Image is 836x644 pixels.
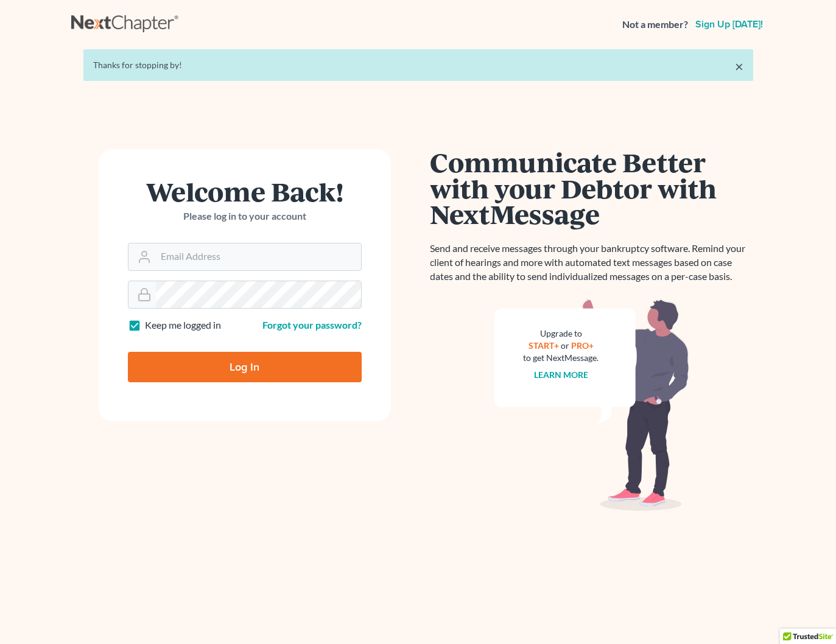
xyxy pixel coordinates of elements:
label: Keep me logged in [145,318,221,332]
input: Email Address [156,243,361,270]
div: Upgrade to [524,327,599,340]
a: START+ [529,340,559,351]
input: Log In [128,352,362,382]
a: Learn more [534,369,588,380]
a: Forgot your password? [262,319,362,331]
div: Thanks for stopping by! [93,59,743,71]
a: × [735,59,743,74]
strong: Not a member? [622,18,688,32]
p: Please log in to your account [128,209,362,223]
div: to get NextMessage. [524,352,599,364]
a: PRO+ [571,340,594,351]
img: nextmessage_bg-59042aed3d76b12b5cd301f8e5b87938c9018125f34e5fa2b7a6b67550977c72.svg [494,298,689,511]
p: Send and receive messages through your bankruptcy software. Remind your client of hearings and mo... [430,242,753,284]
h1: Communicate Better with your Debtor with NextMessage [430,149,753,227]
span: or [561,340,569,351]
a: Sign up [DATE]! [693,19,765,29]
h1: Welcome Back! [128,178,362,205]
